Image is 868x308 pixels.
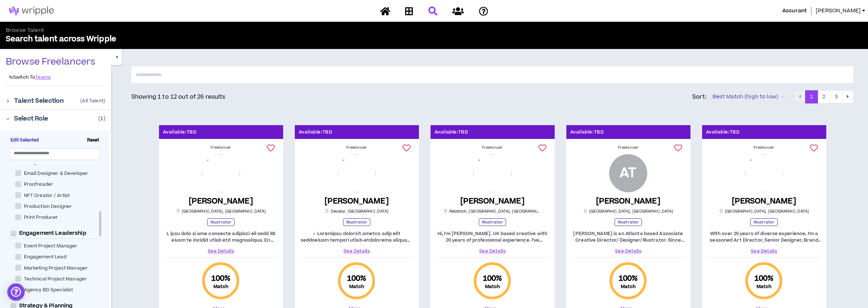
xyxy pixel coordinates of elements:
p: Sort: [692,93,707,101]
p: Available: TBD [163,129,197,136]
p: [PERSON_NAME] is an Atlanta based Associate Creative Director/ Designer/Illustrator. Since making... [572,230,685,243]
div: Freelancer [572,145,685,151]
img: IyaWEKW7sd54IfNoz8h4PJmxN4qdVSdKB4hYbLOf.png [202,154,240,192]
p: Illustrator [479,218,506,226]
p: – Loremipsu dolorsit ametco adip elit seddoeiusm tempori utlab-etdolorema aliquaen admin ve quisn... [301,230,413,243]
small: Match [349,284,364,289]
span: Assurant [782,7,807,15]
p: ( All Talent ) [80,98,105,104]
p: Available: TBD [570,129,604,136]
h5: [PERSON_NAME] [325,197,389,206]
span: Reset [84,137,102,144]
div: Freelancer [708,145,820,151]
p: Available: TBD [435,129,468,136]
span: Production Designer [21,203,75,210]
img: YJuYoUVUBK47UObIo1uuSZGbbzHxtAOiKn2Oe8KC.png [338,154,376,192]
span: Proofreader [21,181,56,188]
p: Redditch, [GEOGRAPHIC_DATA] , [GEOGRAPHIC_DATA] [444,209,542,214]
img: 2b0teCzJHefJxkugtAFiSHD4AKvizjBF2XOvbMYV.png [745,154,783,192]
p: ( 1 ) [98,115,105,123]
span: 100 % [754,274,774,284]
nav: pagination [794,90,853,103]
p: [GEOGRAPHIC_DATA] , [GEOGRAPHIC_DATA] [719,209,809,214]
p: Hi, I'm [PERSON_NAME]. UK based creative with 20 years of professional experience. I’ve managed a... [436,230,549,243]
p: Illustrator [207,218,235,226]
a: See Details [708,248,820,254]
p: Talent Selection [14,96,64,105]
div: AT [620,167,636,180]
span: Best Match (high to low) [713,91,785,102]
p: With over 25 years of diverse experience, I'm a seasoned Art Director, Senior Designer, Brand Des... [708,230,820,243]
span: right [6,99,10,103]
p: Showing 1 to 12 out of 26 results [131,93,225,101]
button: 2 [818,90,830,103]
span: Print Producer [21,214,61,221]
a: See Details [165,248,277,254]
p: [GEOGRAPHIC_DATA] , [GEOGRAPHIC_DATA] [583,209,673,214]
h5: [PERSON_NAME] [189,197,253,206]
span: Edit Selected [8,137,42,144]
span: Agency BD Specialist [21,287,76,293]
p: Browse Talent [6,27,434,34]
small: Match [757,284,772,289]
small: Match [485,284,500,289]
span: 100 % [211,274,231,284]
div: Open Intercom Messenger [7,283,25,301]
span: [PERSON_NAME] [816,7,861,15]
a: See Details [301,248,413,254]
span: Engagement Leadership [16,230,89,237]
span: Engagement Lead [21,254,69,260]
span: swap [9,75,13,79]
p: Illustrator [750,218,778,226]
p: Search talent across Wripple [6,34,434,44]
span: NFT Creator / Artist [21,192,73,199]
p: L ipsu dolo si ame consecte adipisci eli sedd 88 eiusm te incidid utlab etd magnaaliqua. En admin... [165,230,277,243]
span: Marketing Project Manager [21,265,91,272]
button: 3 [830,90,843,103]
h5: [PERSON_NAME] [460,197,525,206]
p: [GEOGRAPHIC_DATA] , [GEOGRAPHIC_DATA] [176,209,266,214]
small: Match [621,284,636,289]
p: Illustrator [343,218,370,226]
p: Available: TBD [706,129,740,136]
p: Select Role [14,114,48,123]
small: Match [213,284,229,289]
a: See Details [436,248,549,254]
img: apO64hXMfSq2czjoaFCp57uLY1PX3foxoie2tJiQ.png [473,154,512,192]
h5: [PERSON_NAME] [732,197,796,206]
span: Email Designer & Developer [21,170,91,177]
p: Available: TBD [299,129,333,136]
span: 100 % [483,274,502,284]
p: Browse Freelancers [6,56,95,68]
div: Freelancer [165,145,277,151]
a: See Details [572,248,685,254]
p: Illustrator [615,218,642,226]
span: 100 % [619,274,638,284]
span: Event Project Manager [21,243,81,250]
button: 1 [805,90,818,103]
span: Technical Project Manager [21,276,90,283]
div: Andrew T. [609,154,647,192]
h5: [PERSON_NAME] [596,197,660,206]
p: Switch To [9,74,35,80]
a: Teams [35,74,51,80]
p: Decatur , [GEOGRAPHIC_DATA] [325,209,389,214]
span: right [6,117,10,121]
span: 100 % [347,274,367,284]
div: Freelancer [301,145,413,151]
div: Freelancer [436,145,549,151]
